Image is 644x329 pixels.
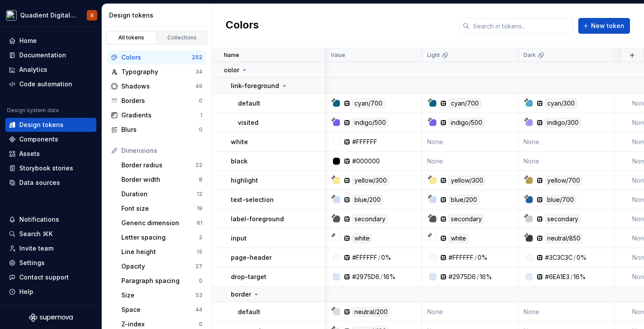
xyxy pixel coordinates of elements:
[2,6,100,25] button: Quadient Digital Design SystemI(
[524,52,536,59] p: Dark
[121,190,197,198] div: Duration
[545,272,570,281] div: #6EA1E3
[195,68,202,75] div: 34
[199,234,202,241] div: 2
[195,306,202,313] div: 44
[5,132,96,146] a: Components
[352,176,389,185] div: yellow/300
[121,125,199,134] div: Blurs
[19,65,47,74] div: Analytics
[449,99,481,108] div: cyan/700
[118,303,206,317] a: Space44
[199,321,202,328] div: 0
[107,123,206,137] a: Blurs0
[107,50,206,64] a: Colors252
[121,96,199,105] div: Borders
[110,34,153,41] div: All tokens
[231,272,266,281] p: drop-target
[231,157,248,166] p: black
[480,272,492,281] div: 16%
[121,262,195,271] div: Opacity
[422,302,518,322] td: None
[19,287,33,296] div: Help
[121,67,195,76] div: Typography
[238,99,260,108] p: default
[118,202,206,216] a: Font size19
[383,272,396,281] div: 16%
[352,138,377,146] div: #FFFFFF
[5,147,96,161] a: Assets
[107,108,206,122] a: Gradients1
[231,234,247,243] p: input
[352,195,383,205] div: blue/200
[573,272,586,281] div: 16%
[449,272,476,281] div: #2975D6
[231,81,279,90] p: link-foreground
[352,157,380,166] div: #000000
[121,320,199,329] div: Z-index
[449,176,485,185] div: yellow/300
[449,118,485,127] div: indigo/500
[121,82,195,91] div: Shadows
[121,276,199,285] div: Paragraph spacing
[578,18,630,34] button: New token
[5,241,96,255] a: Invite team
[19,273,69,282] div: Contact support
[197,191,202,198] div: 12
[121,146,202,155] div: Dimensions
[118,259,206,273] a: Opacity27
[118,187,206,201] a: Duration12
[352,272,379,281] div: #2975D6
[226,18,259,34] h2: Colors
[199,176,202,183] div: 8
[545,195,576,205] div: blue/700
[352,99,385,108] div: cyan/700
[107,94,206,108] a: Borders0
[231,138,248,146] p: white
[121,204,197,213] div: Font size
[427,52,440,59] p: Light
[19,80,72,88] div: Code automation
[121,248,197,256] div: Line height
[195,292,202,299] div: 53
[199,126,202,133] div: 0
[118,274,206,288] a: Paragraph spacing0
[121,161,195,170] div: Border radius
[109,11,208,20] div: Design tokens
[121,111,200,120] div: Gradients
[352,253,377,262] div: #FFFFFF
[352,233,372,243] div: white
[199,277,202,284] div: 0
[422,132,518,152] td: None
[238,308,260,316] p: default
[121,233,199,242] div: Letter spacing
[518,132,615,152] td: None
[449,253,474,262] div: #FFFFFF
[19,215,59,224] div: Notifications
[29,313,73,322] svg: Supernova Logo
[107,65,206,79] a: Typography34
[19,258,45,267] div: Settings
[121,305,195,314] div: Space
[197,219,202,226] div: 61
[545,118,581,127] div: indigo/300
[224,66,239,74] p: color
[545,176,582,185] div: yellow/700
[5,63,96,77] a: Analytics
[352,118,388,127] div: indigo/500
[118,216,206,230] a: Generic dimension61
[118,245,206,259] a: Line height15
[422,152,518,171] td: None
[19,135,58,144] div: Components
[5,176,96,190] a: Data sources
[19,244,53,253] div: Invite team
[331,52,345,59] p: Value
[449,214,484,224] div: secondary
[5,285,96,299] button: Help
[378,253,380,262] div: /
[107,79,206,93] a: Shadows49
[591,21,624,30] span: New token
[381,253,391,262] div: 0%
[121,291,195,300] div: Size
